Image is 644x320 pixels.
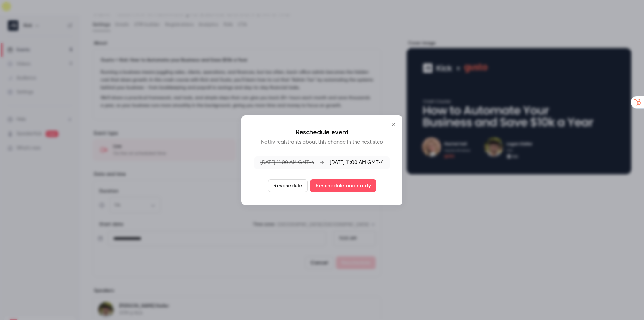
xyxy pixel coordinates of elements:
p: Reschedule event [254,128,390,136]
button: Close [387,118,400,131]
p: [DATE] 11:00 AM GMT-4 [260,159,314,167]
button: Reschedule [268,179,308,192]
p: Notify registrants about this change in the next step [254,138,390,146]
button: Reschedule and notify [310,179,376,192]
p: [DATE] 11:00 AM GMT-4 [330,159,384,167]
